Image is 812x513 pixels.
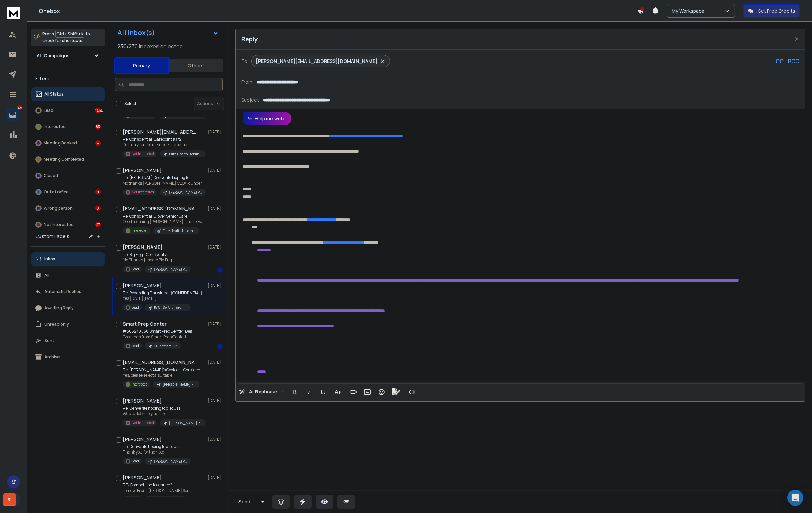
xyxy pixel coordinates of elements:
[7,493,20,506] button: J
[31,120,105,134] button: Interested83
[123,449,191,455] p: Thank you for the note
[123,359,198,366] h1: [EMAIL_ADDRESS][DOMAIN_NAME]
[208,244,223,250] p: [DATE]
[117,29,155,36] h1: All Inbox(s)
[31,49,105,63] button: All Campaigns
[123,142,204,148] p: I'm sorry for the misunderstanding,
[95,222,101,227] div: 27
[123,137,204,142] p: Re: Confidential: Carepoint a fit?
[44,289,81,294] p: Automatic Replies
[123,129,198,135] h1: [PERSON_NAME][EMAIL_ADDRESS][DOMAIN_NAME]
[132,228,148,233] p: Interested
[169,421,202,426] p: [PERSON_NAME] Point
[331,385,344,399] button: More Text
[42,31,90,44] p: Press to check for shortcuts.
[123,167,162,174] h1: [PERSON_NAME]
[241,34,258,44] p: Reply
[44,322,69,327] p: Unread only
[123,329,194,334] p: #305270538 Smart Prep Center: Deal
[123,482,192,488] p: RE: Competition too much?
[375,385,388,399] button: Emoticons
[31,285,105,298] button: Automatic Replies
[44,305,74,311] p: Awaiting Reply
[169,190,202,195] p: [PERSON_NAME] Point
[776,57,784,65] p: CC
[243,112,291,125] button: Help me write
[114,57,169,74] button: Primary
[405,385,418,399] button: Code View
[217,267,223,273] div: 1
[44,108,53,113] p: Lead
[123,219,204,224] p: Good morning [PERSON_NAME], Thank you for
[31,334,105,347] button: Sent
[139,42,183,50] h3: Inboxes selected
[31,350,105,364] button: Archive
[238,385,285,399] button: AI Rephrase
[123,406,204,411] p: Re: Denverite hoping to discuss
[217,344,223,349] div: 1
[37,52,70,59] h1: All Campaigns
[123,252,191,257] p: Re: Big Frig - Confidential
[31,252,105,266] button: Inbox
[208,475,223,480] p: [DATE]
[123,367,204,373] p: Re: [PERSON_NAME]'s Cookies - Confidential
[117,42,138,50] span: 230 / 230
[132,420,154,425] p: Not Interested
[31,87,105,101] button: All Status
[163,382,195,387] p: [PERSON_NAME] PPL x 10 (RETARGET)
[132,459,139,464] p: Lead
[758,7,795,14] p: Get Free Credits
[31,104,105,117] button: Lead1454
[169,58,223,73] button: Others
[123,444,191,449] p: Re: Denverite hoping to discuss
[390,385,402,399] button: Signature
[132,190,154,195] p: Not Interested
[44,173,58,178] p: Closed
[95,189,101,195] div: 8
[788,57,799,65] p: BCC
[123,474,162,481] h1: [PERSON_NAME]
[132,267,139,272] p: Lead
[44,206,73,211] p: Wrong person
[241,58,249,65] p: To:
[44,140,77,146] p: Meeting Booked
[256,58,377,65] p: [PERSON_NAME][EMAIL_ADDRESS][DOMAIN_NAME]
[208,283,223,288] p: [DATE]
[123,205,198,212] h1: [EMAIL_ADDRESS][DOMAIN_NAME]
[44,157,84,162] p: Meeting Completed
[208,398,223,404] p: [DATE]
[31,169,105,183] button: Closed
[31,318,105,331] button: Unread only
[208,168,223,173] p: [DATE]
[44,124,66,130] p: Interested
[154,267,187,272] p: [PERSON_NAME] PPL x 10 (RETARGET)
[208,437,223,442] p: [DATE]
[31,153,105,166] button: Meeting Completed
[208,129,223,135] p: [DATE]
[31,218,105,232] button: Not Interested27
[6,108,19,121] a: 1579
[123,213,204,219] p: Re: Confidential: Clover Senior Care
[208,360,223,365] p: [DATE]
[154,344,177,349] p: GulfStream D7
[31,202,105,215] button: Wrong person3
[31,136,105,150] button: Meeting Booked4
[39,7,637,15] h1: Onebox
[163,228,195,234] p: Elite Health Holdings - Home Care
[123,257,191,263] p: No Thanks [image: Big Frig
[123,321,167,327] h1: Smart Prep Center
[95,108,101,113] div: 1454
[123,411,204,416] p: We are definitely not the
[31,185,105,199] button: Out of office8
[44,354,60,360] p: Archive
[787,490,803,506] div: Open Intercom Messenger
[44,91,64,97] p: All Status
[288,385,301,399] button: Bold (Ctrl+B)
[132,382,148,387] p: Interested
[132,305,139,310] p: Lead
[31,301,105,315] button: Awaiting Reply
[31,269,105,282] button: All
[302,385,315,399] button: Italic (Ctrl+I)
